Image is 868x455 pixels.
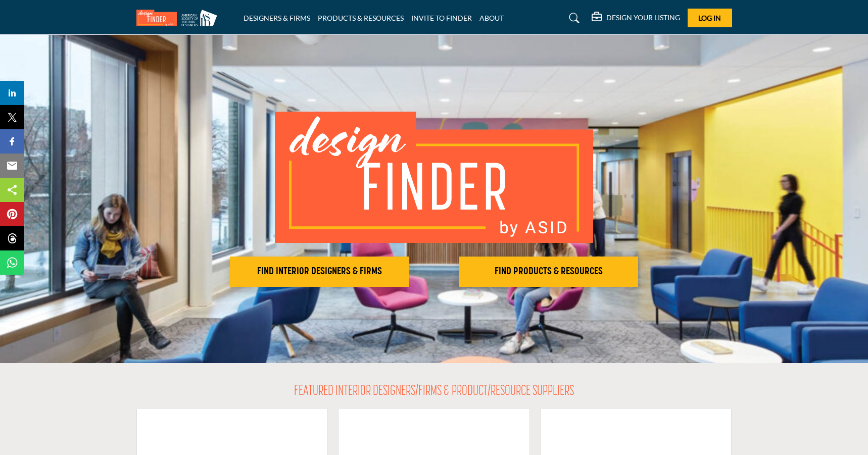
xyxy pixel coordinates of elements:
h5: DESIGN YOUR LISTING [606,13,680,22]
h2: FIND INTERIOR DESIGNERS & FIRMS [233,266,406,278]
a: PRODUCTS & RESOURCES [318,14,404,22]
h2: FEATURED INTERIOR DESIGNERS/FIRMS & PRODUCT/RESOURCE SUPPLIERS [294,383,574,400]
button: FIND PRODUCTS & RESOURCES [459,257,638,287]
button: Log In [688,9,732,27]
img: Site Logo [136,10,222,26]
a: DESIGNERS & FIRMS [244,14,310,22]
a: INVITE TO FINDER [411,14,472,22]
a: Search [559,10,586,26]
img: image [275,112,593,243]
span: Log In [698,14,721,22]
div: DESIGN YOUR LISTING [592,12,680,24]
h2: FIND PRODUCTS & RESOURCES [462,266,635,278]
button: FIND INTERIOR DESIGNERS & FIRMS [230,257,409,287]
a: ABOUT [479,14,504,22]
